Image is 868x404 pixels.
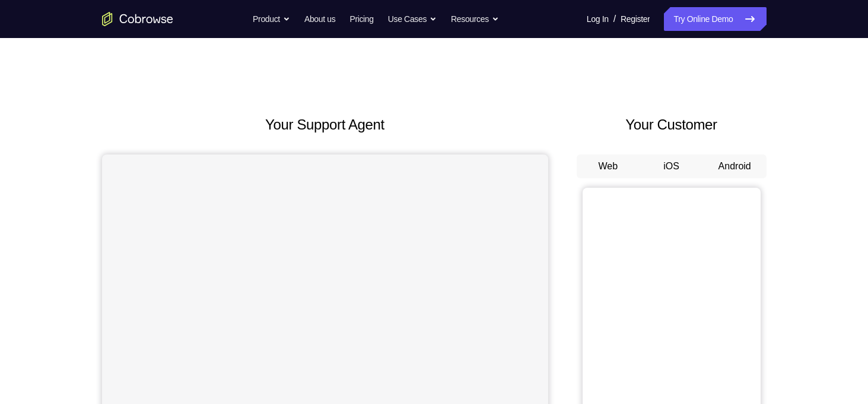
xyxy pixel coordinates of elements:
[451,7,499,31] button: Resources
[587,7,609,31] a: Log In
[640,154,703,178] button: iOS
[102,114,548,135] h2: Your Support Agent
[621,7,650,31] a: Register
[664,7,766,31] a: Try Online Demo
[253,7,290,31] button: Product
[613,12,616,26] span: /
[577,154,640,178] button: Web
[349,7,373,31] a: Pricing
[703,154,767,178] button: Android
[388,7,437,31] button: Use Cases
[102,12,173,26] a: Go to the home page
[304,7,335,31] a: About us
[577,114,767,135] h2: Your Customer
